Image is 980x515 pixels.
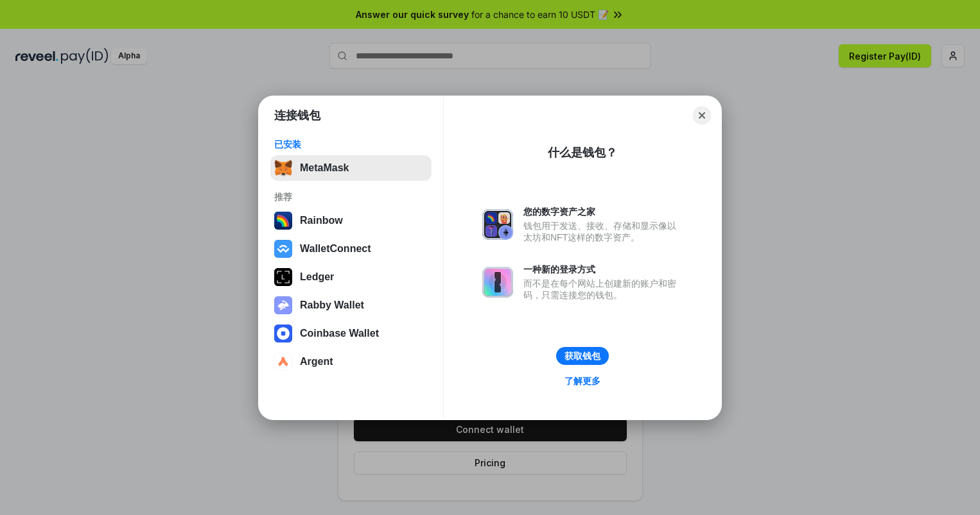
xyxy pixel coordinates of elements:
button: Rainbow [270,208,432,233]
button: Ledger [270,264,432,290]
div: Rainbow [300,215,343,226]
button: Rabby Wallet [270,292,432,318]
div: 推荐 [274,191,428,203]
div: Rabby Wallet [300,300,364,311]
img: svg+xml,%3Csvg%20width%3D%2228%22%20height%3D%2228%22%20viewBox%3D%220%200%2028%2028%22%20fill%3D... [274,240,292,258]
button: Close [693,106,711,124]
div: 您的数字资产之家 [523,206,683,217]
button: Coinbase Wallet [270,321,432,346]
div: 一种新的登录方式 [523,264,683,275]
div: MetaMask [300,162,349,174]
button: 获取钱包 [556,347,609,365]
div: Argent [300,356,333,367]
div: WalletConnect [300,243,371,255]
div: 已安装 [274,139,428,150]
h1: 连接钱包 [274,108,320,123]
button: MetaMask [270,155,432,181]
a: 了解更多 [557,373,608,389]
img: svg+xml,%3Csvg%20xmlns%3D%22http%3A%2F%2Fwww.w3.org%2F2000%2Fsvg%22%20width%3D%2228%22%20height%3... [274,268,292,286]
div: 获取钱包 [564,350,600,362]
div: 了解更多 [564,375,600,387]
img: svg+xml,%3Csvg%20width%3D%2228%22%20height%3D%2228%22%20viewBox%3D%220%200%2028%2028%22%20fill%3D... [274,325,292,342]
img: svg+xml,%3Csvg%20fill%3D%22none%22%20height%3D%2233%22%20viewBox%3D%220%200%2035%2033%22%20width%... [274,159,292,177]
button: Argent [270,349,432,375]
img: svg+xml,%3Csvg%20xmlns%3D%22http%3A%2F%2Fwww.w3.org%2F2000%2Fsvg%22%20fill%3D%22none%22%20viewBox... [274,296,292,314]
div: 钱包用于发送、接收、存储和显示像以太坊和NFT这样的数字资产。 [523,220,683,243]
button: WalletConnect [270,236,432,262]
div: Coinbase Wallet [300,328,379,339]
img: svg+xml,%3Csvg%20xmlns%3D%22http%3A%2F%2Fwww.w3.org%2F2000%2Fsvg%22%20fill%3D%22none%22%20viewBox... [482,267,513,298]
div: 什么是钱包？ [548,145,617,160]
img: svg+xml,%3Csvg%20xmlns%3D%22http%3A%2F%2Fwww.w3.org%2F2000%2Fsvg%22%20fill%3D%22none%22%20viewBox... [482,209,513,240]
div: 而不是在每个网站上创建新的账户和密码，只需连接您的钱包。 [523,278,683,301]
img: svg+xml,%3Csvg%20width%3D%2228%22%20height%3D%2228%22%20viewBox%3D%220%200%2028%2028%22%20fill%3D... [274,353,292,371]
div: Ledger [300,271,334,283]
img: svg+xml,%3Csvg%20width%3D%22120%22%20height%3D%22120%22%20viewBox%3D%220%200%20120%20120%22%20fil... [274,212,292,230]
